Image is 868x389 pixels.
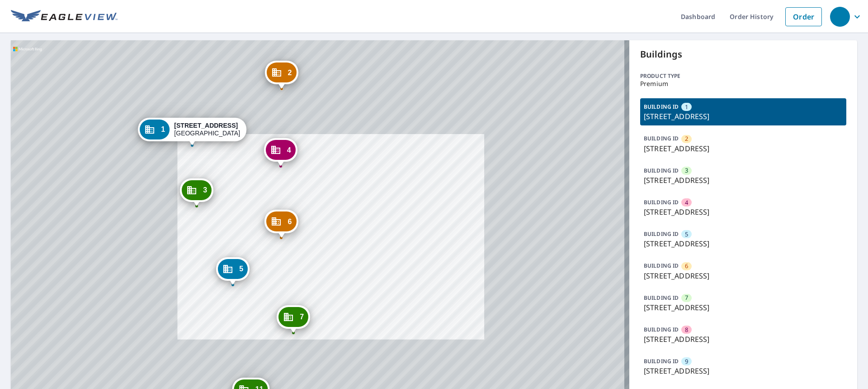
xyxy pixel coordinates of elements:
[640,72,846,80] p: Product type
[644,111,843,122] p: [STREET_ADDRESS]
[174,122,238,129] strong: [STREET_ADDRESS]
[287,147,291,154] span: 4
[785,7,822,26] a: Order
[644,175,843,186] p: [STREET_ADDRESS]
[644,326,679,333] p: BUILDING ID
[300,313,304,320] span: 7
[644,262,679,269] p: BUILDING ID
[239,265,243,272] span: 5
[216,257,250,285] div: Dropped pin, building 5, Commercial property, 1925 W College Ave San Bernardino, CA 92407
[288,69,292,76] span: 2
[644,270,843,281] p: [STREET_ADDRESS]
[277,305,310,333] div: Dropped pin, building 7, Commercial property, 1925 W College Ave San Bernardino, CA 92407
[11,10,118,24] img: EV Logo
[685,198,688,207] span: 4
[644,103,679,110] p: BUILDING ID
[644,207,843,217] p: [STREET_ADDRESS]
[265,61,298,89] div: Dropped pin, building 2, Commercial property, 1926 W College Ave San Bernardino, CA 92407
[644,238,843,249] p: [STREET_ADDRESS]
[644,334,843,345] p: [STREET_ADDRESS]
[685,230,688,239] span: 5
[644,134,679,142] p: BUILDING ID
[264,210,298,238] div: Dropped pin, building 6, Commercial property, 4244 University Pkwy San Bernardino, CA 92407
[685,262,688,270] span: 6
[203,187,207,193] span: 3
[685,326,688,334] span: 8
[644,294,679,302] p: BUILDING ID
[288,218,292,225] span: 6
[644,167,679,174] p: BUILDING ID
[640,48,846,61] p: Buildings
[138,118,246,146] div: Dropped pin, building 1, Commercial property, 1924 W College Ave San Bernardino, CA 92407
[685,134,688,143] span: 2
[644,143,843,154] p: [STREET_ADDRESS]
[644,357,679,365] p: BUILDING ID
[161,126,165,133] span: 1
[685,357,688,366] span: 9
[264,138,297,166] div: Dropped pin, building 4, Commercial property, 1924 W College Ave San Bernardino, CA 92407
[685,293,688,302] span: 7
[644,365,843,376] p: [STREET_ADDRESS]
[685,166,688,175] span: 3
[644,302,843,313] p: [STREET_ADDRESS]
[640,80,846,87] p: Premium
[644,198,679,206] p: BUILDING ID
[685,103,688,111] span: 1
[644,230,679,238] p: BUILDING ID
[174,122,240,137] div: [GEOGRAPHIC_DATA]
[180,178,213,207] div: Dropped pin, building 3, Commercial property, 4539 University Pkwy San Bernardino, CA 92407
